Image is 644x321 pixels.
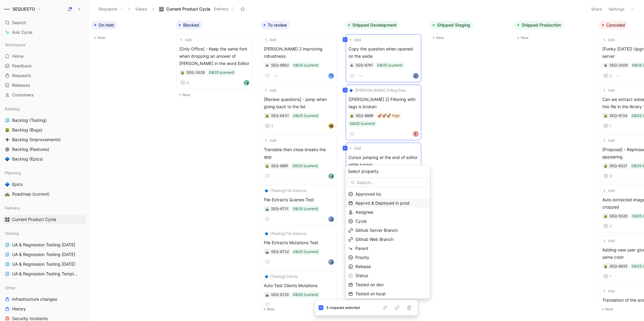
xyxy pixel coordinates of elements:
span: Select property [348,168,379,175]
span: Tested on local [355,291,385,296]
span: Cycle [355,219,367,224]
span: Assignee [355,209,373,215]
span: Apprvd & Deployed in prod [355,200,409,206]
input: Search... [348,177,427,187]
span: Approved by [355,191,381,196]
span: Parent [355,246,368,251]
div: 3 requests selected [326,305,381,311]
span: Tested on dev [355,282,384,287]
span: Github Server Branch [355,228,398,233]
span: Status [355,273,368,278]
span: Release [355,264,371,269]
span: Github Web Branch [355,237,393,242]
span: Priority [355,255,369,260]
